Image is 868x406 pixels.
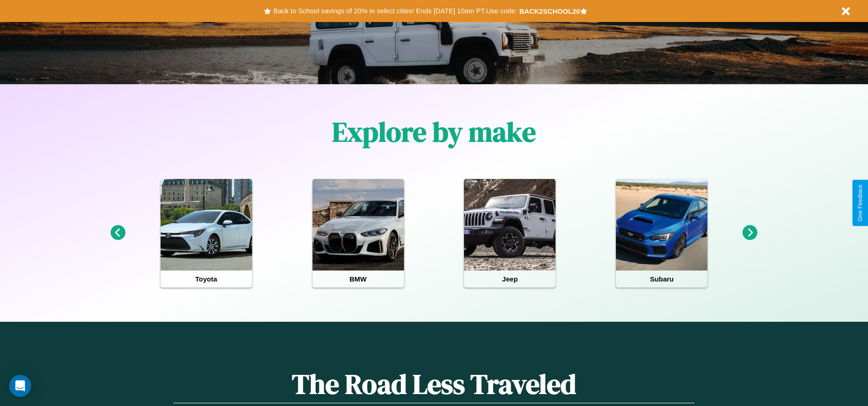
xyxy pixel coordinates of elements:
[271,5,519,17] button: Back to School savings of 20% in select cities! Ends [DATE] 10am PT.Use code:
[857,184,863,222] div: Give Feedback
[9,375,31,397] div: Open Intercom Messenger
[161,271,252,287] h4: Toyota
[616,271,707,287] h4: Subaru
[313,271,404,287] h4: BMW
[332,113,536,151] h1: Explore by make
[173,365,694,403] h1: The Road Less Traveled
[464,271,555,287] h4: Jeep
[519,7,580,15] b: BACK2SCHOOL20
